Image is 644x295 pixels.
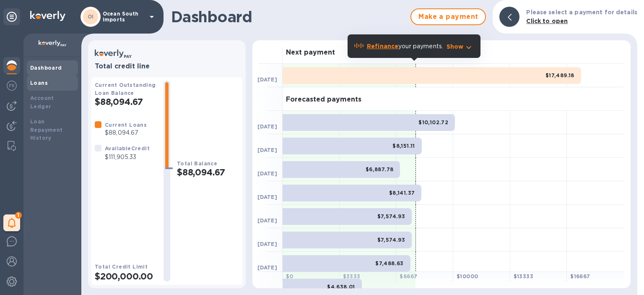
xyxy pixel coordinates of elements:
[95,264,148,270] b: Total Credit Limit
[377,213,405,219] b: $7,574.93
[327,284,355,290] b: $4,638.01
[418,119,448,125] b: $10,102.72
[105,145,150,151] b: Available Credit
[545,72,574,78] b: $17,489.18
[95,82,156,96] b: Current Outstanding Loan Balance
[389,190,415,196] b: $8,141.37
[457,273,478,279] b: $ 10000
[30,95,54,110] b: Account Ledger
[377,237,405,243] b: $7,574.93
[95,63,239,70] h3: Total credit line
[526,9,637,16] b: Please select a payment for details
[367,43,398,50] b: Refinance
[105,153,150,162] p: $111,905.33
[7,81,17,91] img: Foreign exchange
[257,241,277,247] b: [DATE]
[257,194,277,200] b: [DATE]
[177,167,239,178] h2: $88,094.67
[105,122,147,128] b: Current Loans
[367,42,443,51] p: your payments.
[177,160,217,167] b: Total Balance
[570,273,590,279] b: $ 16667
[257,264,277,271] b: [DATE]
[410,8,486,25] button: Make a payment
[95,97,157,107] h2: $88,094.67
[257,147,277,153] b: [DATE]
[375,260,404,266] b: $7,488.63
[30,80,48,86] b: Loans
[418,12,478,22] span: Make a payment
[95,271,157,282] h2: $200,000.00
[15,212,22,219] span: 1
[286,49,335,57] h3: Next payment
[392,143,415,149] b: $8,151.11
[171,8,406,26] h1: Dashboard
[447,42,464,51] p: Show
[30,65,62,71] b: Dashboard
[105,128,147,137] p: $88,094.67
[526,18,568,24] b: Click to open
[257,170,277,177] b: [DATE]
[257,217,277,224] b: [DATE]
[514,273,533,279] b: $ 13333
[286,96,361,104] h3: Forecasted payments
[103,11,145,23] p: Ocean South Imports
[3,8,20,25] div: Unpin categories
[30,11,65,21] img: Logo
[447,42,474,51] button: Show
[257,76,277,83] b: [DATE]
[366,166,394,172] b: $6,887.78
[257,123,277,130] b: [DATE]
[30,118,63,141] b: Loan Repayment History
[88,13,94,20] b: OI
